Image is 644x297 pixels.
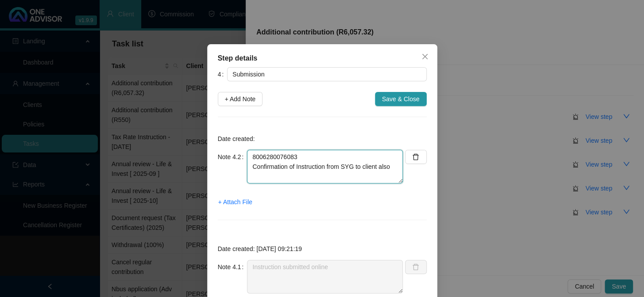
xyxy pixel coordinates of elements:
button: + Attach File [218,195,253,209]
span: + Attach File [218,197,252,207]
p: Date created: [DATE] 09:21:19 [218,244,427,254]
span: close [421,53,428,60]
div: Step details [218,53,427,64]
label: Note 4.2 [218,150,247,164]
span: delete [412,153,419,160]
p: Date created: [218,134,427,144]
button: Close [418,49,432,64]
textarea: Instruction submitted online [247,260,403,293]
button: + Add Note [218,92,263,106]
label: Note 4.1 [218,260,247,274]
span: Save & Close [382,94,420,104]
span: + Add Note [225,94,256,104]
button: Save & Close [375,92,427,106]
label: 4 [218,67,228,81]
textarea: 8006280076083 Confirmation of Instruction from SYG to client also [247,150,403,183]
